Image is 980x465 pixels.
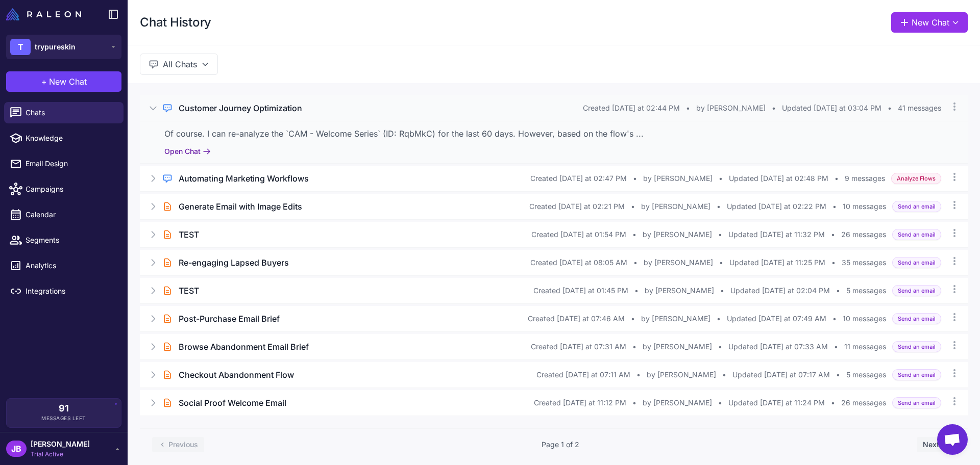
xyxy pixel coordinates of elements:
[179,341,309,353] h3: Browse Abandonment Email Brief
[6,441,27,457] div: JB
[643,341,712,352] span: by [PERSON_NAME]
[728,341,828,352] span: Updated [DATE] at 07:33 AM
[529,201,625,212] span: Created [DATE] at 02:21 PM
[531,229,626,240] span: Created [DATE] at 01:54 PM
[4,229,124,251] a: Segments
[26,260,115,271] span: Analytics
[696,102,766,114] span: by [PERSON_NAME]
[843,313,886,324] span: 10 messages
[4,280,124,302] a: Integrations
[140,14,211,31] h1: Chat History
[632,341,636,352] span: •
[4,153,124,174] a: Email Design
[179,200,302,213] h3: Generate Email with Image Edits
[846,285,886,296] span: 5 messages
[892,201,941,213] span: Send an email
[718,397,722,408] span: •
[179,369,294,381] h3: Checkout Abandonment Flow
[26,133,115,144] span: Knowledge
[41,415,86,422] span: Messages Left
[631,201,635,212] span: •
[718,229,722,240] span: •
[720,285,724,296] span: •
[633,257,638,268] span: •
[641,201,710,212] span: by [PERSON_NAME]
[832,201,837,212] span: •
[717,201,721,212] span: •
[179,256,289,269] h3: Re-engaging Lapsed Buyers
[533,285,628,296] span: Created [DATE] at 01:45 PM
[891,173,941,185] span: Analyze Flows
[26,209,115,220] span: Calendar
[140,54,218,75] button: All Chats
[843,201,886,212] span: 10 messages
[891,12,968,33] button: New Chat
[26,235,115,246] span: Segments
[722,369,726,380] span: •
[4,204,124,225] a: Calendar
[26,107,115,118] span: Chats
[536,369,630,380] span: Created [DATE] at 07:11 AM
[152,437,204,452] button: Previous
[636,369,641,380] span: •
[892,341,941,353] span: Send an email
[6,8,85,20] a: Raleon Logo
[530,257,627,268] span: Created [DATE] at 08:05 AM
[643,229,712,240] span: by [PERSON_NAME]
[892,285,941,297] span: Send an email
[727,201,826,212] span: Updated [DATE] at 02:22 PM
[10,39,31,55] div: T
[633,173,637,184] span: •
[164,127,943,140] div: Of course. I can re-analyze the `CAM - Welcome Series` (ID: RqbMkC) for the last 60 days. However...
[644,257,713,268] span: by [PERSON_NAME]
[832,313,837,324] span: •
[917,437,955,452] button: Next
[179,102,302,114] h3: Customer Journey Optimization
[645,285,714,296] span: by [PERSON_NAME]
[542,439,579,450] span: Page 1 of 2
[632,397,636,408] span: •
[844,341,886,352] span: 11 messages
[888,102,892,114] span: •
[892,257,941,269] span: Send an email
[4,255,124,276] a: Analytics
[6,71,121,92] button: +New Chat
[772,102,776,114] span: •
[4,102,124,123] a: Chats
[35,41,76,53] span: trypureskin
[831,257,836,268] span: •
[643,173,713,184] span: by [PERSON_NAME]
[730,285,830,296] span: Updated [DATE] at 02:04 PM
[719,173,723,184] span: •
[26,286,115,297] span: Integrations
[31,438,90,450] span: [PERSON_NAME]
[845,173,885,184] span: 9 messages
[59,404,69,413] span: 91
[892,369,941,381] span: Send an email
[719,257,723,268] span: •
[892,229,941,241] span: Send an email
[729,173,828,184] span: Updated [DATE] at 02:48 PM
[164,146,211,157] button: Open Chat
[842,257,886,268] span: 35 messages
[727,313,826,324] span: Updated [DATE] at 07:49 AM
[632,229,636,240] span: •
[641,313,710,324] span: by [PERSON_NAME]
[6,35,121,59] button: Ttrypureskin
[728,397,825,408] span: Updated [DATE] at 11:24 PM
[782,102,881,114] span: Updated [DATE] at 03:04 PM
[831,397,835,408] span: •
[26,184,115,195] span: Campaigns
[634,285,639,296] span: •
[534,397,626,408] span: Created [DATE] at 11:12 PM
[179,397,286,409] h3: Social Proof Welcome Email
[31,450,90,459] span: Trial Active
[583,102,680,114] span: Created [DATE] at 02:44 PM
[717,313,721,324] span: •
[841,229,886,240] span: 26 messages
[4,127,124,149] a: Knowledge
[528,313,625,324] span: Created [DATE] at 07:46 AM
[835,173,839,184] span: •
[892,397,941,409] span: Send an email
[530,173,627,184] span: Created [DATE] at 02:47 PM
